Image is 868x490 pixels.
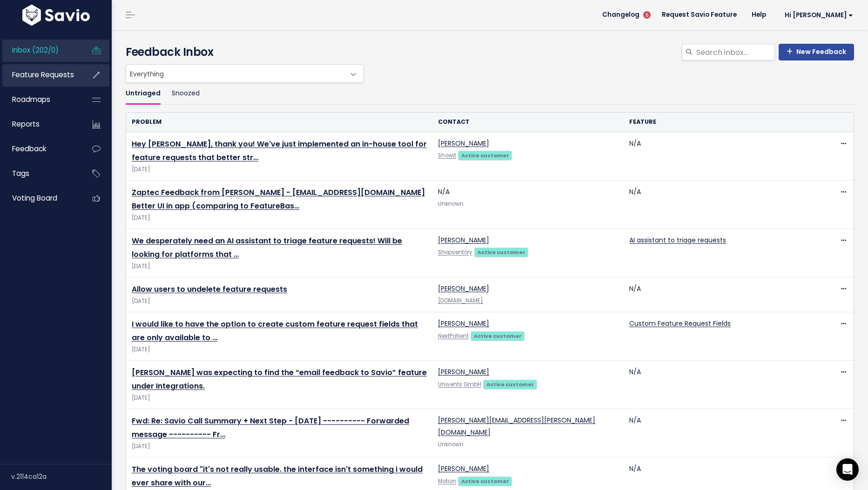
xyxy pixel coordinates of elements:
[624,409,815,457] td: N/A
[474,332,522,340] strong: Active customer
[126,64,364,83] span: Everything
[624,181,815,229] td: N/A
[643,11,651,19] span: 5
[132,345,427,355] span: [DATE]
[132,442,427,451] span: [DATE]
[132,319,418,343] a: I would like to have the option to create custom feature request fields that are only available to …
[602,12,639,18] span: Changelog
[132,416,409,440] a: Fwd: Re: Savio Call Summary + Next Step - [DATE] ---------- Forwarded message ---------- Fr…
[438,235,489,245] a: [PERSON_NAME]
[474,247,528,256] a: Active customer
[126,83,854,105] ul: Filter feature requests
[624,132,815,181] td: N/A
[132,165,427,175] span: [DATE]
[458,150,512,160] a: Active customer
[12,193,57,203] span: Voting Board
[438,284,489,293] a: [PERSON_NAME]
[624,361,815,409] td: N/A
[486,381,534,388] strong: Active customer
[432,181,624,229] td: N/A
[2,114,77,135] a: Reports
[471,331,525,340] a: Active customer
[438,367,489,376] a: [PERSON_NAME]
[132,296,427,306] span: [DATE]
[438,416,595,436] a: [PERSON_NAME][EMAIL_ADDRESS][PERSON_NAME][DOMAIN_NAME]
[12,168,29,178] span: Tags
[132,367,427,391] a: [PERSON_NAME] was expecting to find the “email feedback to Savio” feature under Integrations.
[438,332,469,340] a: NextPatient
[438,464,489,473] a: [PERSON_NAME]
[624,113,815,132] th: Feature
[132,235,402,260] a: We desperately need an AI assistant to triage feature requests! Will be looking for platforms that …
[2,64,77,86] a: Feature Requests
[438,319,489,328] a: [PERSON_NAME]
[438,152,456,159] a: Showit
[132,284,287,295] a: Allow users to undelete feature requests
[438,441,464,448] span: Unknown
[132,464,423,488] a: The voting board "it's not really usable. the interface isn't something i would ever share with our…
[132,213,427,223] span: [DATE]
[12,119,40,129] span: Reports
[126,44,854,60] h4: Feedback Inbox
[483,379,537,389] a: Active customer
[438,139,489,148] a: [PERSON_NAME]
[2,138,77,160] a: Feedback
[432,113,624,132] th: Contact
[132,187,425,211] a: Zaptec Feedback from [PERSON_NAME] - [EMAIL_ADDRESS][DOMAIN_NAME] Better UI in app (comparing to ...
[478,248,525,256] strong: Active customer
[126,83,161,105] a: Untriaged
[629,235,726,245] a: AI assistant to triage requests
[624,277,815,312] td: N/A
[438,297,483,304] a: [DOMAIN_NAME]
[132,393,427,403] span: [DATE]
[12,70,74,80] span: Feature Requests
[744,8,774,22] a: Help
[126,65,345,82] span: Everything
[20,5,92,26] img: logo-white.9d6f32f41409.svg
[458,476,512,485] a: Active customer
[12,45,59,55] span: Inbox (202/0)
[438,200,464,208] span: Unknown
[461,477,509,485] strong: Active customer
[132,262,427,271] span: [DATE]
[126,113,432,132] th: Problem
[461,152,509,159] strong: Active customer
[2,89,77,110] a: Roadmaps
[654,8,744,22] a: Request Savio Feature
[438,381,481,388] a: Univents GmbH
[785,12,853,19] span: Hi [PERSON_NAME]
[132,139,427,163] a: Hey [PERSON_NAME], thank you! We've just implemented an in-house tool for feature requests that b...
[836,458,859,481] div: Open Intercom Messenger
[2,163,77,184] a: Tags
[629,319,731,328] a: Custom Feature Request Fields
[779,44,854,60] a: New Feedback
[438,248,472,256] a: Shopventory
[172,83,200,105] a: Snoozed
[438,477,456,485] a: Motion
[774,8,861,22] a: Hi [PERSON_NAME]
[2,40,77,61] a: Inbox (202/0)
[12,144,46,154] span: Feedback
[2,188,77,209] a: Voting Board
[695,44,775,60] input: Search inbox...
[12,94,50,104] span: Roadmaps
[11,464,112,489] div: v.2114ca12a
